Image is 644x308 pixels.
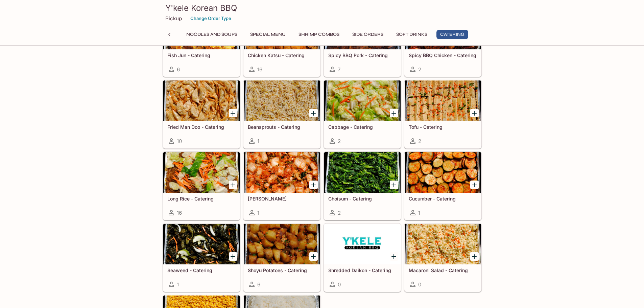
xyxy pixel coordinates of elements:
a: Shoyu Potatoes - Catering6 [243,223,320,292]
a: Fried Man Doo - Catering10 [163,80,240,148]
button: Add Shredded Daikon - Catering [390,252,398,261]
span: 6 [177,66,180,73]
div: Tofu - Catering [405,80,481,121]
h5: Spicy BBQ Pork - Catering [328,52,397,58]
div: Chicken Katsu - Catering [244,9,320,49]
span: 7 [338,66,340,73]
span: 16 [257,66,262,73]
button: Special Menu [246,30,289,39]
button: Add Cabbage - Catering [390,109,398,117]
span: 2 [338,210,341,216]
div: Fish Jun - Catering [163,9,240,49]
button: Add Beansprouts - Catering [309,109,318,117]
button: Add Long Rice - Catering [229,181,237,189]
h5: Choisum - Catering [328,196,397,202]
div: Cucumber - Catering [405,152,481,193]
div: Seaweed - Catering [163,224,240,264]
span: 1 [418,210,420,216]
a: Seaweed - Catering1 [163,223,240,292]
span: 0 [338,281,341,288]
div: Spicy BBQ Pork - Catering [324,9,401,49]
h5: Fried Man Doo - Catering [167,124,236,130]
button: Add Tofu - Catering [470,109,479,117]
a: Long Rice - Catering16 [163,152,240,220]
button: Add Macaroni Salad - Catering [470,252,479,261]
div: Shredded Daikon - Catering [324,224,401,264]
a: Tofu - Catering2 [404,80,481,148]
h5: Chicken Katsu - Catering [248,52,316,58]
h5: Fish Jun - Catering [167,52,236,58]
div: Kimchi - Catering [244,152,320,193]
h5: [PERSON_NAME] [248,196,316,202]
span: 1 [257,210,259,216]
button: Soft Drinks [392,30,431,39]
a: Cucumber - Catering1 [404,152,481,220]
div: Long Rice - Catering [163,152,240,193]
span: 2 [418,138,421,144]
button: Noodles and Soups [183,30,241,39]
div: Beansprouts - Catering [244,80,320,121]
h5: Shredded Daikon - Catering [328,267,397,273]
h5: Beansprouts - Catering [248,124,316,130]
span: 0 [418,281,421,288]
button: Change Order Type [187,13,234,24]
h5: Shoyu Potatoes - Catering [248,267,316,273]
button: Catering [436,30,468,39]
h5: Macaroni Salad - Catering [409,267,477,273]
button: Add Choisum - Catering [390,181,398,189]
a: Beansprouts - Catering1 [243,80,320,148]
a: [PERSON_NAME]1 [243,152,320,220]
button: Add Cucumber - Catering [470,181,479,189]
button: Add Shoyu Potatoes - Catering [309,252,318,261]
div: Spicy BBQ Chicken - Catering [405,9,481,49]
button: Add Seaweed - Catering [229,252,237,261]
div: Macaroni Salad - Catering [405,224,481,264]
div: Shoyu Potatoes - Catering [244,224,320,264]
h5: Spicy BBQ Chicken - Catering [409,52,477,58]
h5: Cabbage - Catering [328,124,397,130]
button: Shrimp Combos [295,30,343,39]
span: 1 [257,138,259,144]
h5: Seaweed - Catering [167,267,236,273]
span: 1 [177,281,179,288]
a: Choisum - Catering2 [324,152,401,220]
button: Side Orders [349,30,387,39]
button: Add Kimchi - Catering [309,181,318,189]
h3: Y'kele Korean BBQ [165,3,479,13]
p: Pickup [165,15,182,22]
h5: Tofu - Catering [409,124,477,130]
h5: Long Rice - Catering [167,196,236,202]
a: Macaroni Salad - Catering0 [404,223,481,292]
h5: Cucumber - Catering [409,196,477,202]
div: Fried Man Doo - Catering [163,80,240,121]
button: Add Fried Man Doo - Catering [229,109,237,117]
span: 6 [257,281,260,288]
span: 16 [177,210,182,216]
div: Cabbage - Catering [324,80,401,121]
span: 2 [338,138,341,144]
a: Cabbage - Catering2 [324,80,401,148]
div: Choisum - Catering [324,152,401,193]
a: Shredded Daikon - Catering0 [324,223,401,292]
span: 10 [177,138,182,144]
span: 2 [418,66,421,73]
